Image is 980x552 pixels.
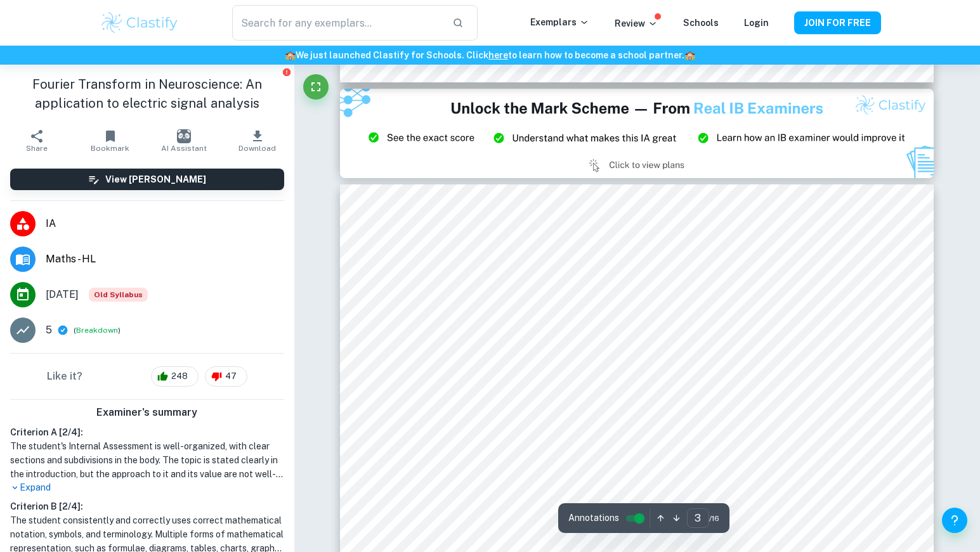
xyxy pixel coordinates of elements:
button: Bookmark [74,123,147,158]
p: 5 [46,323,52,338]
p: Review [615,16,658,30]
h6: Examiner's summary [5,405,289,420]
span: Maths - HL [46,252,284,267]
div: Although this IA is written for the old math syllabus (last exam in November 2020), the current I... [89,288,148,302]
h1: The student's Internal Assessment is well-organized, with clear sections and subdivisions in the ... [10,439,284,481]
span: AI Assistant [161,144,207,153]
p: Expand [10,481,284,494]
button: Breakdown [76,324,118,336]
h1: Fourier Transform in Neuroscience: An application to electric signal analysis [10,75,284,113]
span: 🏫 [285,50,296,60]
p: Exemplars [530,15,589,29]
button: Download [221,123,294,158]
span: ( ) [74,324,121,337]
span: Old Syllabus [89,288,148,302]
span: Annotations [568,511,619,525]
span: 47 [218,370,244,383]
div: 47 [205,366,247,387]
a: here [488,50,508,60]
img: AI Assistant [177,129,191,143]
span: Bookmark [91,144,129,153]
span: 🏫 [684,50,695,60]
span: 248 [164,370,195,383]
button: View [PERSON_NAME] [10,169,284,190]
span: IA [46,216,284,231]
h6: Like it? [47,369,82,384]
h6: Criterion A [ 2 / 4 ]: [10,425,284,439]
h6: View [PERSON_NAME] [105,172,206,186]
span: [DATE] [46,287,79,302]
input: Search for any exemplars... [232,5,441,41]
button: AI Assistant [147,123,221,158]
span: Download [238,144,276,153]
h6: We just launched Clastify for Schools. Click to learn how to become a school partner. [3,48,977,62]
a: Schools [683,18,719,28]
a: Login [744,18,769,28]
button: Fullscreen [303,74,329,99]
button: JOIN FOR FREE [794,11,881,34]
img: Ad [340,89,934,177]
span: / 16 [709,513,719,524]
button: Report issue [282,67,292,77]
span: Share [26,144,48,153]
button: Help and Feedback [942,508,967,533]
img: Clastify logo [100,10,180,35]
div: 248 [151,366,199,387]
h6: Criterion B [ 2 / 4 ]: [10,499,284,513]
